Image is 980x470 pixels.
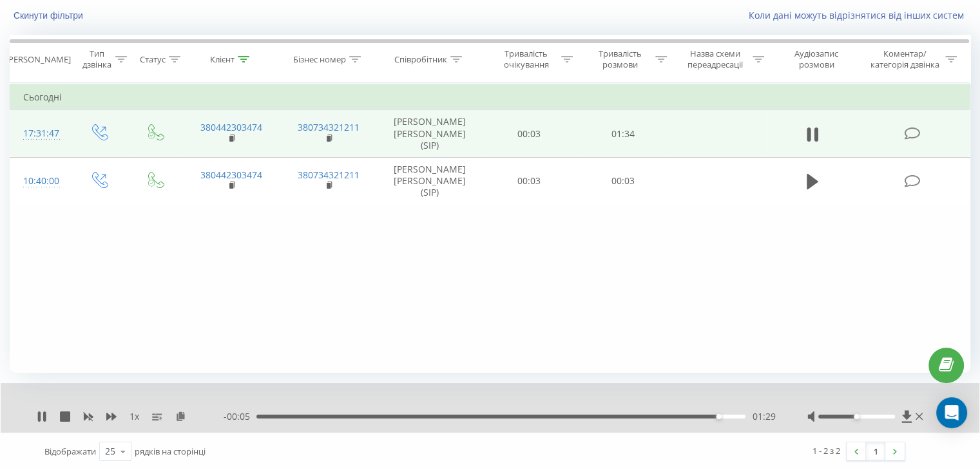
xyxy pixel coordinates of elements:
div: 25 [105,445,115,458]
div: 17:31:47 [23,121,57,146]
td: 00:03 [483,110,576,158]
div: Коментар/категорія дзвінка [867,48,942,70]
td: [PERSON_NAME] [PERSON_NAME] (SIP) [378,157,483,205]
div: Статус [140,54,166,65]
div: 1 - 2 з 2 [812,444,840,457]
td: 00:03 [576,157,669,205]
div: Тривалість розмови [588,48,652,70]
div: Тип дзвінка [81,48,111,70]
span: - 00:05 [224,410,256,423]
div: Open Intercom Messenger [936,397,967,428]
a: 1 [866,442,885,460]
span: Відображати [44,446,96,457]
div: Accessibility label [854,414,859,419]
button: Скинути фільтри [10,10,90,21]
td: Сьогодні [10,84,970,110]
span: рядків на сторінці [135,446,206,457]
div: Клієнт [210,54,235,65]
div: Назва схеми переадресації [682,48,749,70]
a: 380442303474 [200,169,262,181]
td: 01:34 [576,110,669,158]
td: [PERSON_NAME] [PERSON_NAME] (SIP) [378,110,483,158]
div: Accessibility label [716,414,721,419]
div: Аудіозапис розмови [779,48,854,70]
a: Коли дані можуть відрізнятися вiд інших систем [749,9,970,21]
div: [PERSON_NAME] [6,54,71,65]
div: Бізнес номер [293,54,346,65]
div: Співробітник [394,54,447,65]
a: 380734321211 [298,169,360,181]
span: 01:29 [752,410,775,423]
div: Тривалість очікування [494,48,559,70]
a: 380734321211 [298,121,360,133]
span: 1 x [130,410,139,423]
td: 00:03 [483,157,576,205]
div: 10:40:00 [23,169,57,194]
a: 380442303474 [200,121,262,133]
